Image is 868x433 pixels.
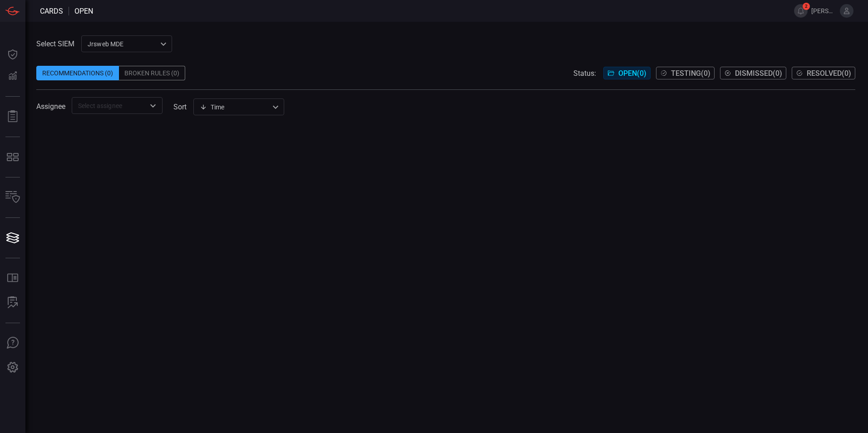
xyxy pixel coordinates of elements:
button: Preferences [2,357,24,379]
span: 2 [803,3,810,10]
span: [PERSON_NAME].[PERSON_NAME] [811,7,836,15]
span: Assignee [36,102,65,111]
button: Open [147,99,159,112]
button: Ask Us A Question [2,332,24,354]
span: open [74,7,93,15]
span: Cards [40,7,63,15]
span: Dismissed ( 0 ) [735,69,782,78]
span: Resolved ( 0 ) [807,69,851,78]
input: Select assignee [74,100,145,111]
div: Recommendations (0) [36,66,119,80]
label: Select SIEM [36,39,74,48]
button: Testing(0) [656,67,715,79]
button: Dismissed(0) [720,67,786,79]
button: Dashboard [2,44,24,65]
button: Reports [2,106,24,128]
button: Resolved(0) [792,67,855,79]
button: Open(0) [603,67,651,79]
label: sort [173,103,187,111]
button: ALERT ANALYSIS [2,292,24,314]
button: Cards [2,227,24,249]
div: Time [200,103,270,112]
span: Status: [573,69,596,78]
button: Inventory [2,187,24,208]
button: Detections [2,65,24,87]
span: Testing ( 0 ) [671,69,710,78]
button: 2 [794,4,808,18]
span: Open ( 0 ) [618,69,646,78]
p: jrsweb MDE [88,39,158,49]
div: Broken Rules (0) [119,66,185,80]
button: Rule Catalog [2,267,24,289]
button: MITRE - Detection Posture [2,146,24,168]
